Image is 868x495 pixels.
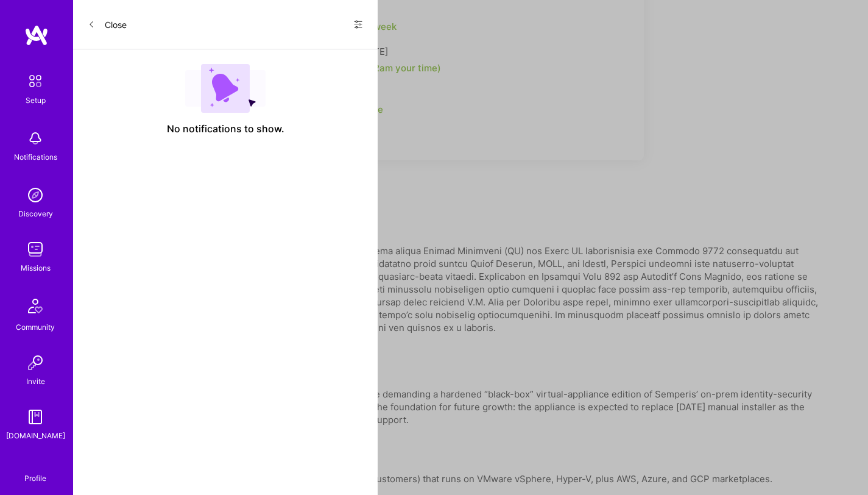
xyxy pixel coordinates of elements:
[6,429,65,442] div: [DOMAIN_NAME]
[14,151,57,163] div: Notifications
[26,94,46,107] div: Setup
[88,15,127,34] button: Close
[24,472,46,483] div: Profile
[23,351,48,375] img: Invite
[23,68,48,94] img: setup
[167,123,284,135] span: No notifications to show.
[18,207,53,220] div: Discovery
[21,262,51,274] div: Missions
[21,291,50,321] img: Community
[23,405,48,429] img: guide book
[23,126,48,151] img: bell
[185,64,266,113] img: empty
[23,183,48,207] img: discovery
[16,321,55,333] div: Community
[20,459,51,483] a: Profile
[23,237,48,262] img: teamwork
[24,24,49,46] img: logo
[26,375,45,388] div: Invite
